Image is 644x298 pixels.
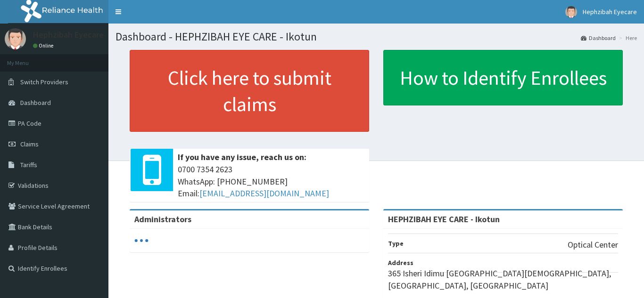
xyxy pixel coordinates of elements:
b: Administrators [134,214,191,225]
p: Optical Center [568,239,618,251]
p: 365 Isheri Idimu [GEOGRAPHIC_DATA][DEMOGRAPHIC_DATA], [GEOGRAPHIC_DATA], [GEOGRAPHIC_DATA] [388,267,618,291]
b: If you have any issue, reach us on: [178,152,306,162]
a: [EMAIL_ADDRESS][DOMAIN_NAME] [199,188,329,199]
img: User Image [565,6,577,18]
svg: audio-loading [134,234,149,248]
span: Hephzibah Eyecare [583,8,637,16]
span: Tariffs [20,161,37,169]
p: Hephzibah Eyecare [33,31,104,39]
a: Online [33,42,56,49]
span: Dashboard [20,98,51,107]
img: User Image [5,28,26,49]
a: How to Identify Enrollees [383,50,623,105]
span: Switch Providers [20,78,68,86]
b: Type [388,239,404,248]
li: Here [617,34,637,42]
h1: Dashboard - HEPHZIBAH EYE CARE - Ikotun [116,31,637,43]
strong: HEPHZIBAH EYE CARE - Ikotun [388,214,500,225]
span: Claims [20,140,39,148]
a: Dashboard [581,34,616,42]
span: 0700 7354 2623 WhatsApp: [PHONE_NUMBER] Email: [178,163,364,200]
a: Click here to submit claims [130,50,369,132]
b: Address [388,258,413,267]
